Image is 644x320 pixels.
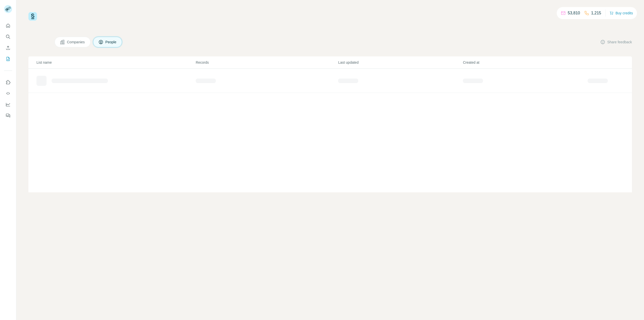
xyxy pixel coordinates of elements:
[610,10,633,17] button: Buy credits
[4,89,12,98] button: Use Surfe API
[338,60,462,65] p: Last updated
[4,21,12,30] button: Quick start
[4,111,12,120] button: Feedback
[600,40,632,45] button: Share feedback
[196,60,338,65] p: Records
[4,54,12,63] button: My lists
[4,32,12,41] button: Search
[4,78,12,87] button: Use Surfe on LinkedIn
[105,40,117,45] span: People
[4,100,12,109] button: Dashboard
[568,10,580,16] p: 53,810
[36,60,195,65] p: List name
[463,60,587,65] p: Created at
[67,40,85,45] span: Companies
[4,43,12,52] button: Enrich CSV
[28,12,37,21] img: Surfe Logo
[28,38,49,46] h4: My lists
[591,10,601,16] p: 1,215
